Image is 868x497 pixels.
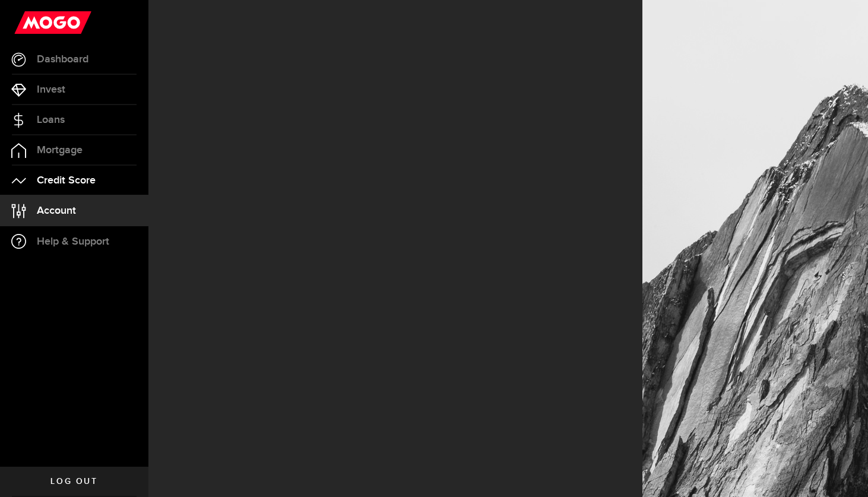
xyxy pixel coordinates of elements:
span: Dashboard [37,54,88,65]
span: Mortgage [37,145,83,156]
span: Account [37,205,76,216]
button: Open LiveChat chat widget [9,5,45,40]
span: Invest [37,84,65,95]
span: Help & Support [37,236,109,247]
span: Credit Score [37,175,96,186]
span: Log out [50,477,97,486]
span: Loans [37,115,65,125]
